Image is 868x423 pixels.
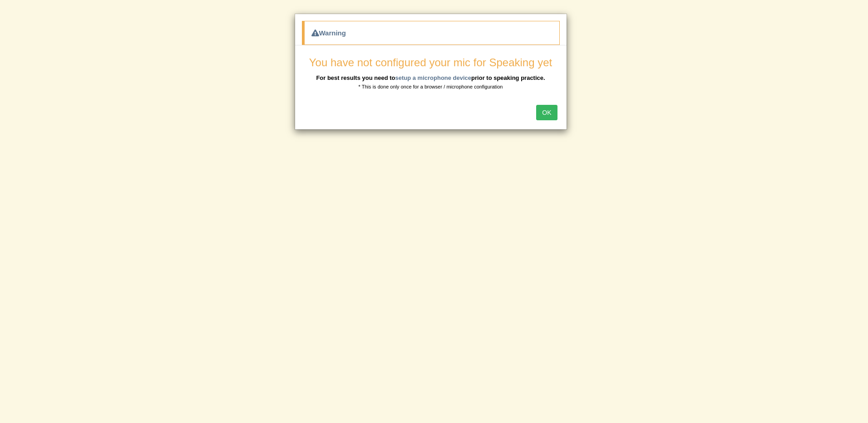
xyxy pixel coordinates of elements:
[309,56,552,69] span: You have not configured your mic for Speaking yet
[302,21,560,45] div: Warning
[316,74,545,81] b: For best results you need to prior to speaking practice.
[359,84,503,89] small: * This is done only once for a browser / microphone configuration
[395,74,471,81] a: setup a microphone device
[536,105,557,120] button: OK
